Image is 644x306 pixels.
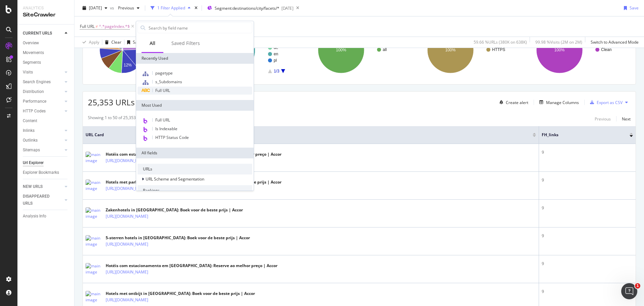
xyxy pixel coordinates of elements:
div: Next [622,116,631,122]
div: Rankings [138,185,252,196]
svg: A chart. [416,21,522,79]
a: Analysis Info [23,213,69,220]
text: pl [274,58,277,63]
span: Full URL [80,23,95,29]
text: 12% [124,63,132,67]
a: [URL][DOMAIN_NAME] [106,185,148,192]
div: All fields [136,148,254,158]
button: [DATE] [80,3,110,13]
button: Switch to Advanced Mode [588,37,639,48]
div: CURRENT URLS [23,30,52,37]
a: Movements [23,49,69,56]
div: 9 [542,177,633,183]
div: Url Explorer [23,159,44,166]
a: [URL][DOMAIN_NAME] [106,269,148,275]
span: FH_links [542,132,620,138]
span: 2025 Jul. 25th [89,5,102,11]
text: 1/3 [274,69,279,73]
img: main image [86,235,102,247]
svg: A chart. [88,21,194,79]
span: URL Scheme and Segmentation [146,176,204,182]
div: Previous [595,116,611,122]
div: Visits [23,69,33,76]
div: Saved Filters [171,40,200,47]
div: Performance [23,98,46,105]
span: ^.*pageIndex.*$ [99,22,130,31]
input: Search by field name [148,23,252,33]
div: Hotels met ontbijt in [GEOGRAPHIC_DATA]: Boek voor de beste prijs | Accor [106,291,255,297]
div: HTTP Codes [23,108,46,115]
div: 9 [542,289,633,295]
button: Previous [595,115,611,123]
button: Segment:destinations/city/facets/*[DATE] [205,3,293,13]
div: Movements [23,49,44,56]
a: Sitemaps [23,147,63,154]
button: Manage Columns [537,98,579,106]
span: Full URL [155,117,170,123]
span: vs [110,5,115,11]
div: Save [133,39,142,45]
div: 9 [542,205,633,211]
div: Sitemaps [23,147,40,154]
div: times [193,5,199,11]
text: 100% [336,48,346,52]
button: Add Filter [136,22,162,31]
a: Content [23,117,69,124]
div: Save [630,5,639,11]
div: Analytics [23,5,69,11]
a: Distribution [23,88,63,95]
span: ≠ [96,23,98,29]
text: Clean [601,47,611,52]
div: Analysis Info [23,213,46,220]
button: Save [621,3,639,13]
text: de [274,45,278,50]
a: Outlinks [23,137,63,144]
span: s_Subdomains [155,79,182,85]
div: Apply [89,39,99,45]
a: Url Explorer [23,159,69,166]
span: pagetype [155,70,173,76]
a: NEW URLS [23,183,63,190]
a: Overview [23,40,69,47]
span: Previous [115,5,134,11]
a: DISAPPEARED URLS [23,193,63,207]
span: URL Card [86,132,531,138]
img: main image [86,207,102,219]
div: SiteCrawler [23,11,69,19]
div: 1 Filter Applied [157,5,185,11]
img: main image [86,152,102,164]
span: Full URL [155,88,170,93]
div: [DATE] [281,5,293,11]
svg: A chart. [525,21,631,79]
span: 1 [635,283,640,289]
a: [URL][DOMAIN_NAME] [106,213,148,220]
text: 100% [554,48,565,52]
button: Export as CSV [587,97,623,108]
div: Distribution [23,88,44,95]
div: Outlinks [23,137,38,144]
text: all [383,47,387,52]
button: Create alert [497,97,528,108]
div: 9 [542,261,633,267]
div: 9 [542,149,633,155]
a: Search Engines [23,79,63,86]
button: Previous [115,3,142,13]
iframe: Intercom live chat [621,283,637,299]
span: HTTP Status Code [155,135,189,140]
div: 99.98 % Visits ( 2M on 2M ) [535,39,582,45]
button: Next [622,115,631,123]
img: main image [86,180,102,192]
div: 59.66 % URLs ( 380K on 638K ) [474,39,527,45]
div: 5-sterren hotels in [GEOGRAPHIC_DATA]: Boek voor de beste prijs | Accor [106,235,250,241]
div: Manage Columns [546,100,579,105]
button: 1 Filter Applied [148,3,193,13]
a: Explorer Bookmarks [23,169,69,176]
div: All [150,40,155,47]
div: Search Engines [23,79,51,86]
a: Performance [23,98,63,105]
div: Showing 1 to 50 of 25,353 entries [88,115,150,123]
span: Is Indexable [155,126,177,132]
